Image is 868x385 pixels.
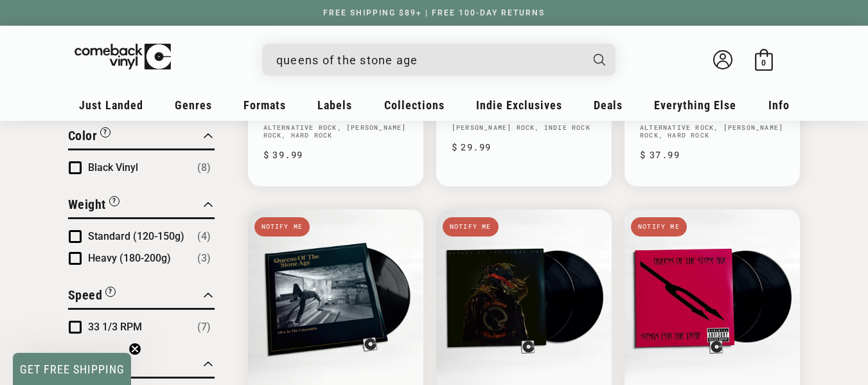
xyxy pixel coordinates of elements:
[68,287,103,303] span: Speed
[88,230,184,242] span: Standard (120-150g)
[768,98,790,112] span: Info
[310,8,558,17] a: FREE SHIPPING $89+ | FREE 100-DAY RETURNS
[244,98,286,112] span: Formats
[594,98,623,112] span: Deals
[88,321,142,333] span: 33 1/3 RPM
[175,98,212,112] span: Genres
[13,353,131,385] div: GET FREE SHIPPINGClose teaser
[476,98,562,112] span: Indie Exclusives
[68,128,98,143] span: Color
[197,319,211,335] span: Number of products: (7)
[582,44,617,76] button: Search
[262,44,616,76] div: Search
[276,47,581,73] input: When autocomplete results are available use up and down arrows to review and enter to select
[68,285,116,308] button: Filter by Speed
[128,343,141,355] button: Close teaser
[68,195,120,217] button: Filter by Weight
[68,126,111,148] button: Filter by Color
[197,160,211,175] span: Number of products: (8)
[88,161,138,174] span: Black Vinyl
[761,58,766,67] span: 0
[88,252,171,264] span: Heavy (180-200g)
[384,98,445,112] span: Collections
[654,98,736,112] span: Everything Else
[317,98,352,112] span: Labels
[68,197,106,212] span: Weight
[197,251,211,266] span: Number of products: (3)
[20,363,125,376] span: GET FREE SHIPPING
[197,229,211,244] span: Number of products: (4)
[79,98,143,112] span: Just Landed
